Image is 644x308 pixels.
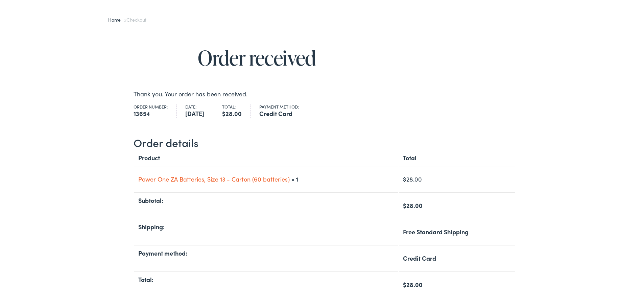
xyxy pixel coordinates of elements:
td: Credit Card [399,244,515,269]
a: Home [108,15,124,22]
th: Product [134,149,398,164]
span: $ [403,200,406,208]
th: Subtotal: [134,191,398,217]
li: Date: [185,103,213,117]
th: Total: [134,270,398,296]
p: Thank you. Your order has been received. [134,88,516,97]
li: Order number: [134,103,177,117]
span: Checkout [126,15,146,22]
th: Shipping: [134,217,398,243]
li: Total: [222,103,251,117]
strong: Credit Card [259,108,299,117]
li: Payment method: [259,103,308,117]
th: Total [399,149,515,164]
strong: 13654 [134,108,168,117]
a: Power One ZA Batteries, Size 13 - Carton (60 batteries) [138,173,290,182]
strong: [DATE] [185,108,204,117]
h2: Order details [134,135,516,148]
span: 28.00 [403,200,423,208]
span: $ [222,108,225,116]
bdi: 28.00 [222,108,242,116]
strong: × 1 [291,173,298,182]
bdi: 28.00 [403,173,422,182]
h1: Order received [101,45,548,68]
th: Payment method: [134,244,398,269]
td: Free Standard Shipping [399,217,515,243]
span: 28.00 [403,279,423,287]
span: $ [403,279,406,287]
span: $ [403,173,406,182]
span: » [108,15,146,22]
